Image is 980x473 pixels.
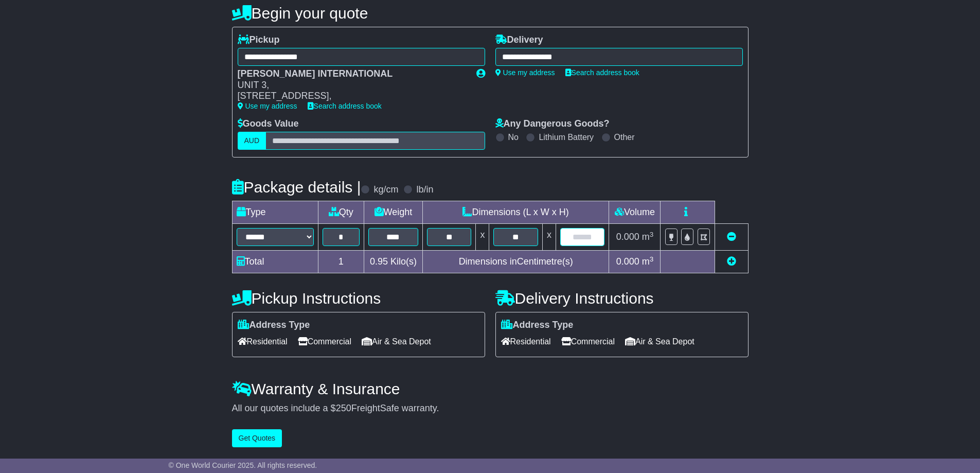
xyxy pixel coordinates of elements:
span: 250 [336,403,351,413]
span: Air & Sea Depot [362,334,431,349]
div: [STREET_ADDRESS], [238,91,466,102]
span: Commercial [298,334,351,349]
a: Use my address [495,68,555,77]
label: AUD [238,132,266,150]
a: Remove this item [727,232,736,242]
sup: 3 [650,231,654,238]
span: 0.000 [616,256,639,267]
h4: Begin your quote [232,5,749,22]
td: Kilo(s) [364,251,422,273]
a: Add new item [727,256,736,267]
span: © One World Courier 2025. All rights reserved. [169,461,317,469]
label: Any Dangerous Goods? [495,118,610,130]
td: Weight [364,201,422,224]
h4: Package details | [232,179,361,196]
label: kg/cm [373,184,398,196]
span: 0.95 [370,256,388,267]
td: Total [232,251,318,273]
label: Address Type [238,320,310,331]
td: x [542,224,556,251]
span: Commercial [561,334,615,349]
label: Pickup [238,34,280,46]
a: Use my address [238,102,297,110]
label: Goods Value [238,118,299,130]
button: Get Quotes [232,429,282,447]
label: Other [614,132,635,142]
label: Lithium Battery [539,132,594,142]
span: Residential [238,334,288,349]
td: Qty [318,201,364,224]
h4: Pickup Instructions [232,290,485,307]
label: Address Type [501,320,574,331]
div: UNIT 3, [238,80,466,91]
td: 1 [318,251,364,273]
label: Delivery [495,34,543,46]
span: m [642,256,654,267]
td: Type [232,201,318,224]
label: lb/in [416,184,433,196]
span: Residential [501,334,551,349]
a: Search address book [308,102,382,110]
div: [PERSON_NAME] INTERNATIONAL [238,68,466,80]
sup: 3 [650,255,654,263]
td: Dimensions in Centimetre(s) [422,251,609,273]
span: 0.000 [616,232,639,242]
td: x [476,224,489,251]
label: No [508,132,519,142]
h4: Warranty & Insurance [232,380,749,397]
div: All our quotes include a $ FreightSafe warranty. [232,403,749,414]
td: Volume [609,201,661,224]
a: Search address book [565,68,639,77]
span: Air & Sea Depot [625,334,694,349]
h4: Delivery Instructions [495,290,749,307]
td: Dimensions (L x W x H) [422,201,609,224]
span: m [642,232,654,242]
